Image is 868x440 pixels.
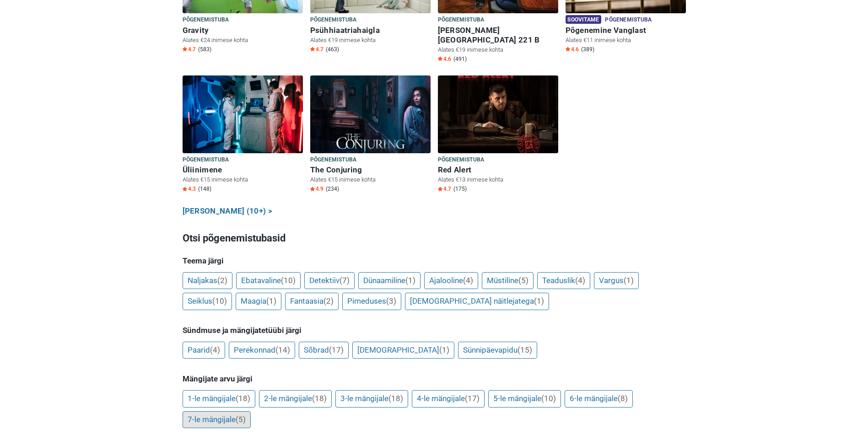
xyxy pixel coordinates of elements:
[453,185,467,193] span: (175)
[183,176,303,184] p: Alates €15 inimese kohta
[183,293,232,310] a: Seiklus(10)
[183,390,255,408] a: 1-le mängijale(18)
[326,185,339,193] span: (234)
[438,187,442,191] img: Star
[183,187,187,191] img: Star
[310,155,357,165] span: Põgenemistuba
[438,165,558,175] h6: Red Alert
[326,46,339,53] span: (463)
[212,296,227,306] span: (10)
[438,155,485,165] span: Põgenemistuba
[438,176,558,184] p: Alates €13 inimese kohta
[340,276,350,285] span: (7)
[299,342,349,359] a: Sõbrad(17)
[541,394,556,403] span: (10)
[183,155,229,165] span: Põgenemistuba
[183,47,187,51] img: Star
[236,394,250,403] span: (18)
[198,185,211,193] span: (148)
[465,394,480,403] span: (17)
[236,293,281,310] a: Maagia(1)
[183,36,303,44] p: Alates €24 inimese kohta
[323,296,334,306] span: (2)
[388,394,403,403] span: (18)
[453,55,467,63] span: (491)
[183,165,303,175] h6: Üliinimene
[438,46,558,54] p: Alates €19 inimese kohta
[310,47,315,51] img: Star
[310,185,323,193] span: 4.9
[310,15,357,25] span: Põgenemistuba
[537,272,590,290] a: Teaduslik(4)
[412,390,485,408] a: 4-le mängijale(17)
[438,75,558,153] img: Red Alert
[310,165,431,175] h6: The Conjuring
[183,326,686,335] h5: Sündmuse ja mängijatetüübi järgi
[618,394,628,403] span: (8)
[183,15,229,25] span: Põgenemistuba
[275,345,290,354] span: (14)
[605,15,652,25] span: Põgenemistuba
[575,276,585,285] span: (4)
[198,46,211,53] span: (583)
[463,276,473,285] span: (4)
[259,390,332,408] a: 2-le mängijale(18)
[310,75,431,153] img: The Conjuring
[534,296,544,306] span: (1)
[518,345,532,354] span: (15)
[310,26,431,35] h6: Psühhiaatriahaigla
[438,75,558,195] a: Red Alert Põgenemistuba Red Alert Alates €13 inimese kohta Star4.7 (175)
[236,415,246,424] span: (5)
[183,231,686,246] h3: Otsi põgenemistubasid
[183,374,686,383] h5: Mängijate arvu järgi
[458,342,537,359] a: Sünnipäevapidu(15)
[438,56,442,61] img: Star
[342,293,401,310] a: Pimeduses(3)
[566,47,570,51] img: Star
[229,342,295,359] a: Perekonnad(14)
[183,185,196,193] span: 4.3
[310,187,315,191] img: Star
[386,296,396,306] span: (3)
[566,26,686,35] h6: Põgenemine Vanglast
[304,272,355,290] a: Detektiiv(7)
[438,26,558,45] h6: [PERSON_NAME][GEOGRAPHIC_DATA] 221 B
[183,26,303,35] h6: Gravity
[566,36,686,44] p: Alates €11 inimese kohta
[439,345,449,354] span: (1)
[183,272,232,290] a: Naljakas(2)
[488,390,561,408] a: 5-le mängijale(10)
[624,276,634,285] span: (1)
[281,276,296,285] span: (10)
[335,390,408,408] a: 3-le mängijale(18)
[183,46,196,53] span: 4.7
[312,394,327,403] span: (18)
[438,15,485,25] span: Põgenemistuba
[217,276,227,285] span: (2)
[482,272,534,290] a: Müstiline(5)
[566,46,579,53] span: 4.6
[183,205,273,217] a: [PERSON_NAME] (10+) >
[518,276,528,285] span: (5)
[183,75,303,153] img: Üliinimene
[183,411,251,429] a: 7-le mängijale(5)
[310,36,431,44] p: Alates €19 inimese kohta
[329,345,344,354] span: (17)
[266,296,276,306] span: (1)
[581,46,594,53] span: (389)
[236,272,301,290] a: Ebatavaline(10)
[183,256,686,265] h5: Teema järgi
[183,75,303,195] a: Üliinimene Põgenemistuba Üliinimene Alates €15 inimese kohta Star4.3 (148)
[565,390,633,408] a: 6-le mängijale(8)
[285,293,339,310] a: Fantaasia(2)
[594,272,639,290] a: Vargus(1)
[424,272,478,290] a: Ajalooline(4)
[352,342,454,359] a: [DEMOGRAPHIC_DATA](1)
[438,185,451,193] span: 4.7
[405,293,549,310] a: [DEMOGRAPHIC_DATA] näitlejatega(1)
[438,55,451,63] span: 4.6
[310,75,431,195] a: The Conjuring Põgenemistuba The Conjuring Alates €15 inimese kohta Star4.9 (234)
[405,276,415,285] span: (1)
[358,272,421,290] a: Dünaamiline(1)
[310,46,323,53] span: 4.7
